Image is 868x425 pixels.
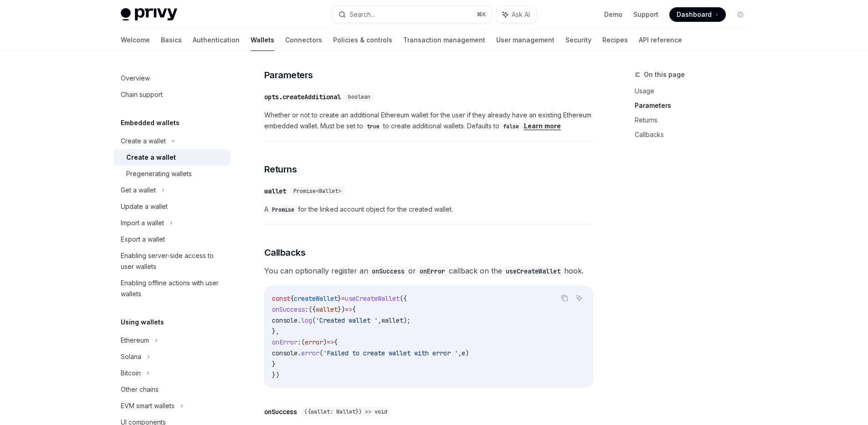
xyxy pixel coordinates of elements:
a: Returns [635,113,755,127]
span: 'Failed to create wallet with error ' [323,349,458,357]
div: Export a wallet [121,234,165,245]
div: Pregenerating wallets [126,168,192,179]
div: Search... [349,9,375,20]
a: Usage [635,84,755,98]
span: onSuccess [272,305,305,314]
span: ( [319,349,323,357]
div: Overview [121,73,150,84]
a: Overview [113,70,230,86]
span: 'Created wallet ' [316,316,378,324]
span: } [338,294,341,303]
div: Import a wallet [121,218,164,228]
span: Whether or not to create an additional Ethereum wallet for the user if they already have an exist... [264,110,593,132]
span: ); [403,316,411,324]
div: Create a wallet [126,152,176,163]
a: Export a wallet [113,231,230,248]
a: Enabling offline actions with user wallets [113,275,230,302]
a: Security [565,29,591,51]
span: }, [272,327,279,335]
a: User management [496,29,555,51]
a: Welcome [121,29,150,51]
span: ({ [308,305,316,314]
button: Ask AI [496,6,536,23]
span: ({wallet: Wallet}) => void [304,408,387,415]
span: boolean [348,93,370,101]
div: Other chains [121,384,159,395]
div: EVM smart wallets [121,400,175,411]
span: You can optionally register an or callback on the hook. [264,264,593,277]
a: Demo [604,10,622,19]
div: Ethereum [121,335,149,346]
span: createWallet [294,294,338,303]
span: log [301,316,312,324]
a: Connectors [285,29,322,51]
span: Ask AI [512,10,530,19]
span: { [352,305,356,314]
a: API reference [639,29,682,51]
span: wallet [316,305,338,314]
code: true [363,122,383,131]
span: = [341,294,345,303]
span: wallet [381,316,403,324]
a: Pregenerating wallets [113,166,230,182]
div: Get a wallet [121,185,156,196]
span: ) [323,338,327,346]
span: Promise<Wallet> [293,187,341,195]
span: => [327,338,334,346]
img: light logo [121,8,177,21]
div: Update a wallet [121,201,168,212]
a: Other chains [113,381,230,398]
button: Search...⌘K [332,6,492,23]
a: Update a wallet [113,198,230,215]
span: ({ [400,294,407,303]
span: ) [465,349,469,357]
span: console [272,349,298,357]
h5: Embedded wallets [121,117,180,128]
code: Promise [268,205,298,214]
span: . [298,316,301,324]
span: const [272,294,290,303]
a: Learn more [524,122,561,130]
code: onError [416,266,449,276]
span: Returns [264,163,297,176]
a: Policies & controls [333,29,392,51]
div: wallet [264,187,286,196]
code: onSuccess [368,266,408,276]
span: console [272,316,298,324]
span: , [378,316,381,324]
span: : [298,338,301,346]
span: Parameters [264,69,313,81]
span: ( [301,338,305,346]
span: Callbacks [264,246,306,259]
div: onSuccess [264,407,297,416]
div: Chain support [121,89,163,100]
a: Basics [161,29,182,51]
a: Enabling server-side access to user wallets [113,248,230,275]
button: Ask AI [573,292,585,304]
div: Create a wallet [121,136,166,147]
a: Dashboard [669,7,726,22]
a: Wallets [251,29,274,51]
h5: Using wallets [121,317,164,328]
span: . [298,349,301,357]
a: Support [633,10,658,19]
code: useCreateWallet [502,266,564,276]
a: Recipes [602,29,628,51]
span: , [458,349,462,357]
span: { [334,338,338,346]
span: => [345,305,352,314]
span: error [301,349,319,357]
button: Copy the contents from the code block [559,292,570,304]
span: }) [338,305,345,314]
span: Dashboard [677,10,712,19]
span: ⌘ K [477,11,486,18]
span: { [290,294,294,303]
a: Transaction management [403,29,485,51]
a: Create a wallet [113,149,230,166]
a: Callbacks [635,127,755,142]
button: Toggle dark mode [733,7,748,22]
span: error [305,338,323,346]
div: Solana [121,351,141,362]
div: Bitcoin [121,368,141,379]
span: } [272,360,276,368]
